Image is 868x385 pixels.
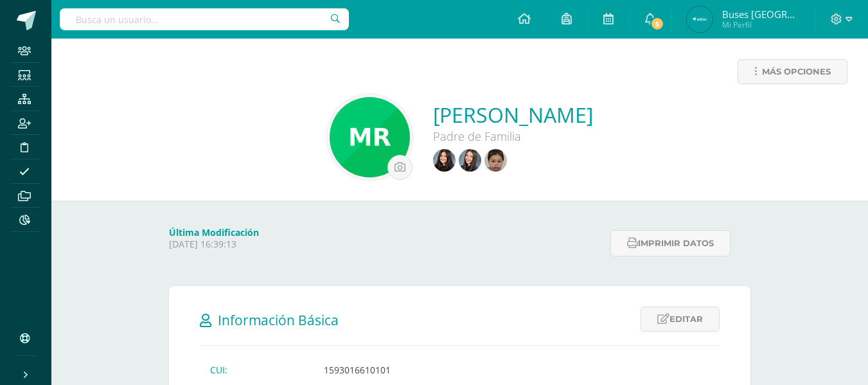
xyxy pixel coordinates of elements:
input: Busca un usuario... [60,8,349,30]
span: 5 [650,17,664,31]
a: Más opciones [738,59,847,84]
td: CUI: [200,359,314,381]
td: 1593016610101 [314,359,589,381]
div: Padre de Familia [433,129,593,144]
img: 2f5d007aecc97b20616af8fae97931dd.png [484,149,507,172]
span: Buses [GEOGRAPHIC_DATA] [722,8,799,21]
p: [DATE] 16:39:13 [169,238,603,250]
img: fc6c33b0aa045aa3213aba2fdb094e39.png [687,6,713,32]
img: 56247409298049e84da592347dd36388.png [433,149,456,172]
a: [PERSON_NAME] [433,101,593,129]
h4: Última Modificación [169,226,603,238]
img: 46385a3499b089a0770a30c9f95b6a1f.png [459,149,481,172]
a: Editar [641,307,720,332]
span: Más opciones [762,60,831,84]
img: 479e1e61c32207bcfc4fc0a2e45d6bfb.png [330,97,410,177]
span: Información Básica [218,311,339,329]
button: Imprimir datos [610,230,731,256]
span: Mi Perfil [722,19,799,30]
